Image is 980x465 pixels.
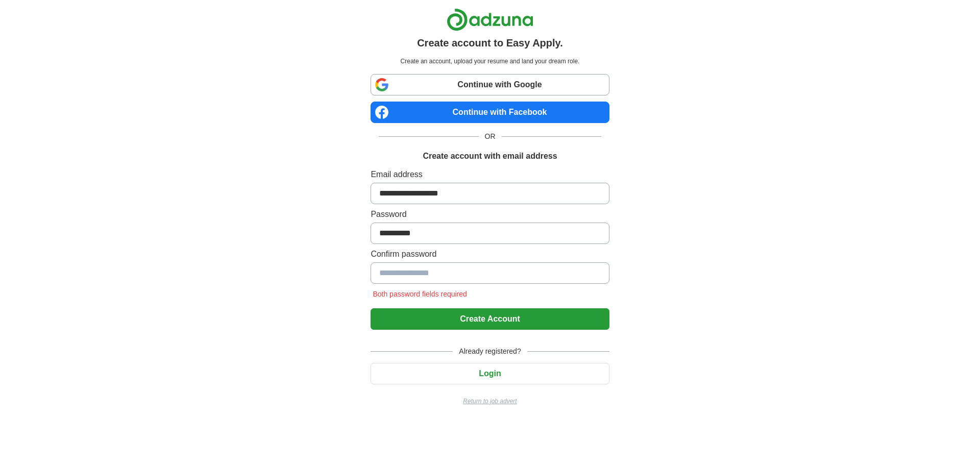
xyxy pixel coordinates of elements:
button: Create Account [371,308,609,330]
a: Login [371,369,609,378]
span: OR [479,131,502,142]
span: Already registered? [453,346,527,357]
label: Confirm password [371,248,609,260]
a: Continue with Google [371,74,609,95]
button: Login [371,363,609,384]
a: Continue with Facebook [371,102,609,123]
h1: Create account with email address [423,150,557,162]
a: Return to job advert [371,397,609,406]
h1: Create account to Easy Apply. [417,35,563,51]
label: Email address [371,168,609,181]
p: Create an account, upload your resume and land your dream role. [373,57,607,66]
label: Password [371,208,609,221]
span: Both password fields required [371,290,469,298]
img: Adzuna logo [447,8,533,31]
